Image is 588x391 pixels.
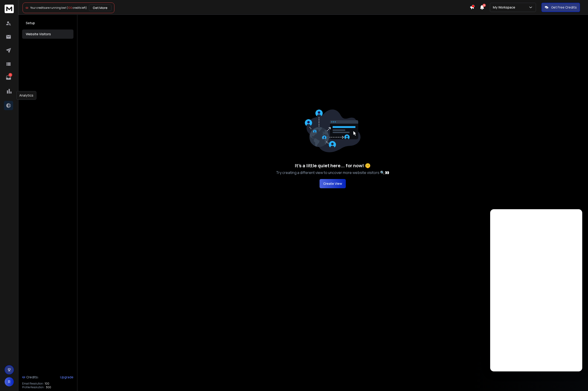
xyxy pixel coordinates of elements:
span: 100 [45,382,49,385]
button: R [5,377,14,386]
a: Credits:Upgrade [22,373,73,382]
h3: It's a little quiet here... for now! 🤫 [295,162,371,169]
p: Try creating a different view to uncover more website visitors 🔍👀 [276,170,389,175]
a: 1 [4,73,13,82]
iframe: Intercom live chat [571,375,582,386]
button: Create View [320,179,346,188]
p: My Workspace [493,5,517,10]
span: 22 [483,4,486,7]
div: Upgrade [60,375,73,379]
button: Get More [89,5,111,11]
p: Email Resolution: [22,382,44,385]
span: Credits: [26,375,39,379]
button: Website Visitors [22,29,73,39]
div: Analytics [16,91,36,100]
span: Your credits are running low! [30,6,66,10]
p: Profile Resolution : [22,385,45,389]
span: ( credits left) [67,6,87,10]
span: 300 [46,385,51,389]
span: 100 [68,6,72,10]
button: Get Free Credits [541,3,580,12]
button: Setup [22,18,73,28]
p: 1 [9,73,12,77]
iframe: Intercom live chat [490,209,582,371]
p: Get Free Credits [551,5,577,10]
